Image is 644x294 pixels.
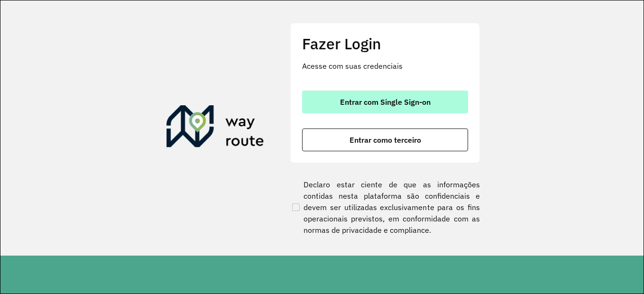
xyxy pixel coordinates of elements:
[302,91,468,113] button: button
[340,98,431,106] span: Entrar com Single Sign-on
[302,129,468,151] button: button
[302,60,468,72] p: Acesse com suas credenciais
[290,179,480,236] label: Declaro estar ciente de que as informações contidas nesta plataforma são confidenciais e devem se...
[350,136,421,144] span: Entrar como terceiro
[302,35,468,53] h2: Fazer Login
[166,105,264,151] img: Roteirizador AmbevTech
